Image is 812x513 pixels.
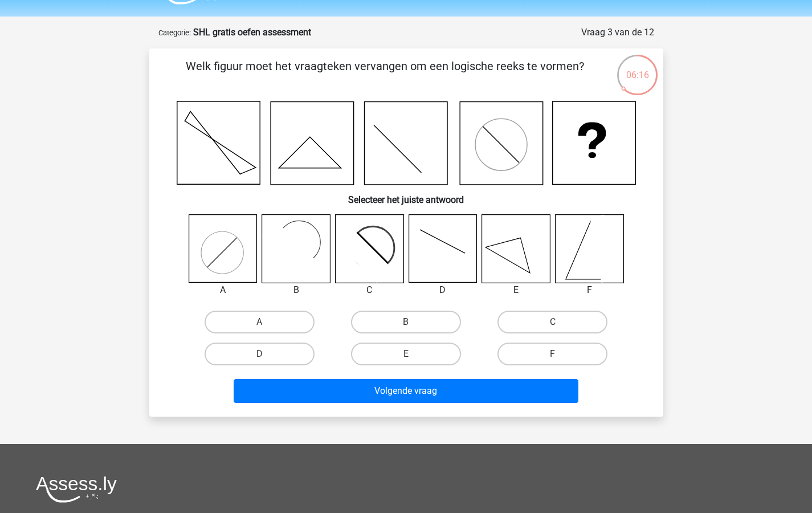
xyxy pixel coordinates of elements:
[497,311,607,333] label: C
[351,343,461,365] label: E
[616,54,659,82] div: 06:16
[168,58,602,92] p: Welk figuur moet het vraagteken vervangen om een logische reeks te vormen?
[36,476,117,503] img: Assessly logo
[253,283,339,297] div: B
[234,379,578,403] button: Volgende vraag
[180,283,266,297] div: A
[351,311,461,333] label: B
[158,28,191,37] small: Categorie:
[400,283,486,297] div: D
[205,311,315,333] label: A
[205,343,315,365] label: D
[546,283,633,297] div: F
[168,185,645,205] h6: Selecteer het juiste antwoord
[497,343,607,365] label: F
[327,283,413,297] div: C
[581,26,654,39] div: Vraag 3 van de 12
[473,283,559,297] div: E
[193,27,311,38] strong: SHL gratis oefen assessment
